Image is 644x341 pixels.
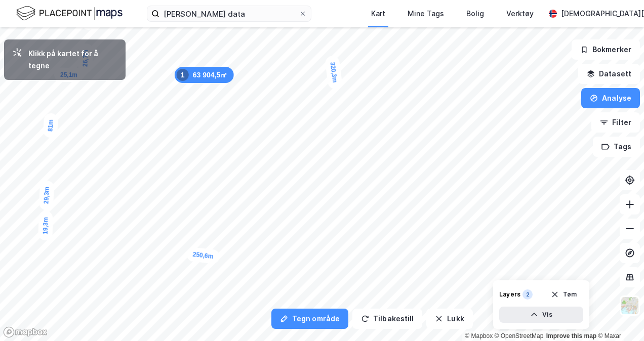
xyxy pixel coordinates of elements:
[159,6,299,21] input: Søk på adresse, matrikkel, gårdeiere, leietakere eller personer
[177,69,189,81] div: 1
[465,332,493,339] a: Mapbox
[499,290,520,299] div: Layers
[426,309,472,329] button: Lukk
[499,307,583,323] button: Vis
[593,137,640,157] button: Tags
[352,309,422,329] button: Tilbakestill
[38,211,53,241] div: Map marker
[175,67,234,83] div: Map marker
[593,292,644,341] iframe: Chat Widget
[506,8,534,20] div: Verktøy
[591,112,640,133] button: Filter
[371,8,385,20] div: Kart
[495,332,544,339] a: OpenStreetMap
[578,64,640,84] button: Datasett
[16,5,123,22] img: logo.f888ab2527a4732fd821a326f86c7f29.svg
[3,326,48,338] a: Mapbox homepage
[39,180,54,210] div: Map marker
[581,88,640,108] button: Analyse
[546,332,596,339] a: Improve this map
[408,8,444,20] div: Mine Tags
[544,286,583,303] button: Tøm
[325,55,343,90] div: Map marker
[186,247,220,265] div: Map marker
[43,113,59,138] div: Map marker
[466,8,484,20] div: Bolig
[28,48,117,72] div: Klikk på kartet for å tegne
[572,39,640,60] button: Bokmerker
[271,309,348,329] button: Tegn område
[522,289,533,300] div: 2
